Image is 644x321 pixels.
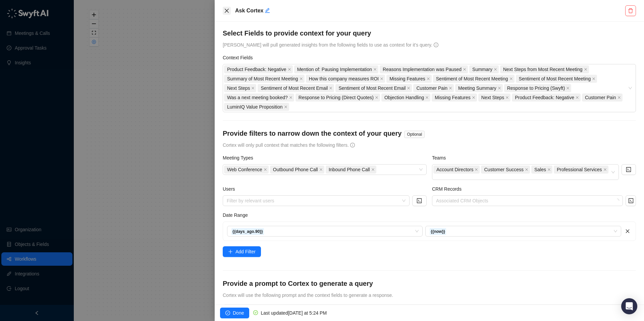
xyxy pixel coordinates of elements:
span: Customer Pain [582,93,623,102]
span: code [417,198,422,203]
span: close [264,168,267,171]
span: Account Directors [436,166,473,173]
span: Summary of Most Recent Meeting [224,75,305,83]
span: Response to Pricing (Direct Quotes) [296,93,380,102]
span: close [380,77,383,80]
span: Sentiment of Most Recent Email [335,84,412,92]
span: Cortex will only pull context that matches the following filters. [223,142,350,148]
span: Missing Features [389,75,425,82]
span: close [547,168,551,171]
span: close [509,77,513,80]
label: Date Range [223,211,253,219]
span: How this company measures ROI [306,75,385,83]
span: close [375,96,378,99]
span: Was a next meeting booked? [224,93,294,102]
span: close [618,96,621,99]
span: close [329,86,332,90]
span: Next Steps from Most Recent Meeting [500,65,589,73]
span: Response to Pricing (Swyft) [504,84,572,92]
label: Users [223,185,239,193]
span: Sentiment of Most Recent Meeting [519,75,591,82]
span: Missing Features [435,94,471,101]
span: close [584,68,587,71]
span: Product Feedback: Negative [515,94,574,101]
span: Meeting Summary [458,84,496,92]
span: Cortex will use the following prompt and the context fields to generate a response. [223,293,393,298]
span: Response to Pricing (Swyft) [507,84,565,92]
span: Customer Pain [416,84,447,92]
span: Mention of: Pausing Implementation [297,66,372,73]
span: Add Filter [235,248,256,255]
span: edit [265,8,270,13]
span: Professional Services [554,166,608,174]
span: close [319,168,323,171]
span: Reasons Implementation was Paused [380,65,468,73]
h4: Provide filters to narrow down the context of your query [223,129,401,138]
span: Sentiment of Most Recent Meeting [436,75,508,82]
span: Inbound Phone Call [326,166,376,174]
span: Next Steps from Most Recent Meeting [503,66,583,73]
span: LuminIQ Value Proposition [227,103,283,111]
span: Objection Handling [381,93,430,102]
span: close [224,8,229,13]
span: Summary [469,65,499,73]
span: How this company measures ROI [309,75,379,82]
span: Next Steps [481,94,504,101]
span: close [425,96,429,99]
span: Web Conference [227,166,262,173]
div: Open Intercom Messenger [621,298,637,314]
span: close [505,96,509,99]
span: plus [228,249,233,254]
span: Professional Services [557,166,602,173]
span: Summary [472,66,492,73]
span: Product Feedback: Negative [224,65,293,73]
span: Customer Success [481,166,530,174]
span: close [625,229,630,234]
button: Done [220,308,249,318]
span: code [628,198,634,203]
span: Outbound Phone Call [270,166,324,174]
span: Next Steps [227,84,250,92]
span: delete [628,8,633,13]
span: close [494,68,497,71]
span: close [603,168,607,171]
span: close [498,86,501,90]
h4: Provide a prompt to Cortex to generate a query [223,279,636,288]
span: Outbound Phone Call [273,166,318,173]
strong: {{days_ago.90}} [232,229,263,234]
span: Objection Handling [384,94,424,101]
span: Sales [534,166,546,173]
span: Sentiment of Most Recent Meeting [516,75,597,83]
span: Sentiment of Most Recent Email [261,84,328,92]
span: loading [615,199,619,203]
label: CRM Records [432,185,466,193]
span: close [472,96,475,99]
span: close [371,168,375,171]
span: Last updated [DATE] at 5:24 PM [261,310,327,316]
span: check-circle [253,310,258,315]
span: close [449,86,452,90]
span: check-circle [225,311,230,315]
span: Inbound Phone Call [329,166,370,173]
span: close [427,77,430,80]
button: Add Filter [223,246,261,257]
span: [PERSON_NAME] will pull generated insights from the following fields to use as context for it's q... [223,42,434,48]
span: Customer Pain [585,94,616,101]
span: close [251,86,255,90]
span: Product Feedback: Negative [512,93,581,102]
label: Context Fields [223,54,257,61]
span: Account Directors [433,166,480,174]
strong: {{now}} [431,229,445,234]
span: close [525,168,528,171]
span: Meeting Summary [455,84,503,92]
label: Teams [432,154,450,162]
span: close [407,86,410,90]
span: Response to Pricing (Direct Quotes) [299,94,374,101]
span: Product Feedback: Negative [227,66,286,73]
span: Mention of: Pausing Implementation [294,65,378,73]
label: Meeting Types [223,154,258,162]
span: Web Conference [224,166,269,174]
span: Done [233,309,244,317]
span: Missing Features [432,93,477,102]
span: close [300,77,303,80]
